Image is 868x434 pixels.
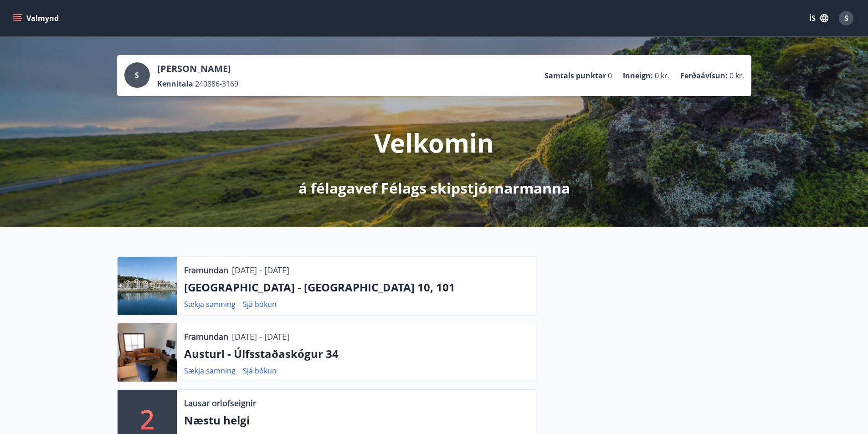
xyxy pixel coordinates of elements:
[11,10,62,26] button: menu
[184,264,228,276] p: Framundan
[804,10,833,26] button: ÍS
[544,71,606,81] p: Samtals punktar
[655,71,669,81] span: 0 kr.
[844,13,848,23] span: S
[184,331,228,342] p: Framundan
[195,79,238,89] span: 240886-3169
[243,299,277,309] a: Sjá bókun
[184,397,256,409] p: Lausar orlofseignir
[157,79,193,89] p: Kennitala
[232,331,289,342] p: [DATE] - [DATE]
[243,366,277,376] a: Sjá bókun
[157,62,238,75] p: [PERSON_NAME]
[729,71,744,81] span: 0 kr.
[298,178,570,198] p: á félagavef Félags skipstjórnarmanna
[184,280,529,295] p: [GEOGRAPHIC_DATA] - [GEOGRAPHIC_DATA] 10, 101
[835,7,857,29] button: S
[135,70,139,80] span: S
[608,71,612,81] span: 0
[184,346,529,362] p: Austurl - Úlfsstaðaskógur 34
[184,366,236,376] a: Sækja samning
[232,264,289,276] p: [DATE] - [DATE]
[184,413,529,428] p: Næstu helgi
[184,299,236,309] a: Sækja samning
[374,125,494,160] p: Velkomin
[623,71,653,81] p: Inneign :
[680,71,728,81] p: Ferðaávísun :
